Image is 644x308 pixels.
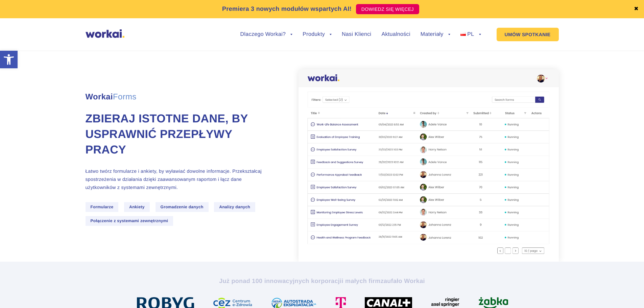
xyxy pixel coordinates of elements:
[113,92,137,101] em: Forms
[86,85,137,101] span: Workai
[341,278,380,284] i: i małych firm
[124,202,150,212] span: Ankiety
[467,31,474,37] span: PL
[222,4,352,14] p: Premiera 3 nowych modułów wspartych AI!
[86,202,119,212] span: Formularze
[342,32,371,37] a: Nasi Klienci
[381,32,410,37] a: Aktualności
[634,6,639,12] a: ✖
[303,32,332,37] a: Produkty
[421,32,450,37] a: Materiały
[86,111,271,158] h1: ZBIERAJ ISTOTNE DANE, BY USPRAWNIĆ PRZEPŁYWY PRACY
[497,28,559,41] a: UMÓW SPOTKANIE
[356,4,419,14] a: DOWIEDZ SIĘ WIĘCEJ
[240,32,293,37] a: Dlaczego Workai?
[86,167,271,191] p: Łatwo twórz formularze i ankiety, by wyławiać dowolne informacje. Przekształcaj spostrzeżenia w d...
[156,202,209,212] span: Gromadzenie danych
[86,216,173,226] span: Połączenie z systemami zewnętrznymi
[135,277,510,285] h2: Już ponad 100 innowacyjnych korporacji zaufało Workai
[214,202,255,212] span: Analizy danych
